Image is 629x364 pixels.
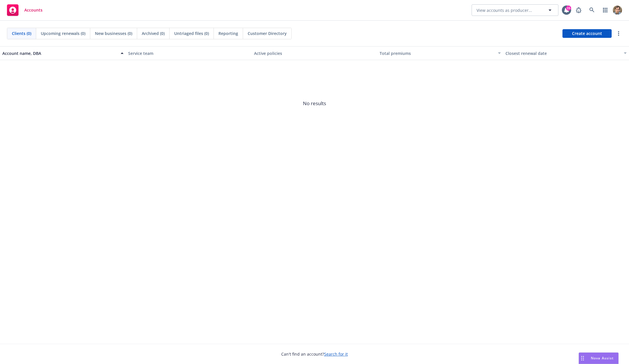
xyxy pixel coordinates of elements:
[254,50,375,56] div: Active policies
[579,353,586,364] div: Drag to move
[41,30,85,36] span: Upcoming renewals (0)
[505,50,620,56] div: Closest renewal date
[24,8,43,12] span: Accounts
[472,4,558,16] button: View accounts as producer...
[579,352,619,364] button: Nova Assist
[2,50,117,56] div: Account name, DBA
[613,5,622,15] img: photo
[218,30,238,36] span: Reporting
[562,29,612,38] a: Create account
[142,30,165,36] span: Archived (0)
[128,50,249,56] div: Service team
[126,46,252,60] button: Service team
[586,4,598,16] a: Search
[615,30,622,37] a: more
[252,46,378,60] button: Active policies
[95,30,132,36] span: New businesses (0)
[503,46,629,60] button: Closest renewal date
[591,356,614,361] span: Nova Assist
[572,28,602,39] span: Create account
[281,351,348,357] span: Can't find an account?
[248,30,287,36] span: Customer Directory
[599,4,611,16] a: Switch app
[5,2,45,18] a: Accounts
[377,46,503,60] button: Total premiums
[174,30,209,36] span: Untriaged files (0)
[324,351,348,357] a: Search for it
[477,7,532,13] span: View accounts as producer...
[380,50,494,56] div: Total premiums
[12,30,31,36] span: Clients (0)
[573,4,584,16] a: Report a Bug
[566,5,571,11] div: 15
